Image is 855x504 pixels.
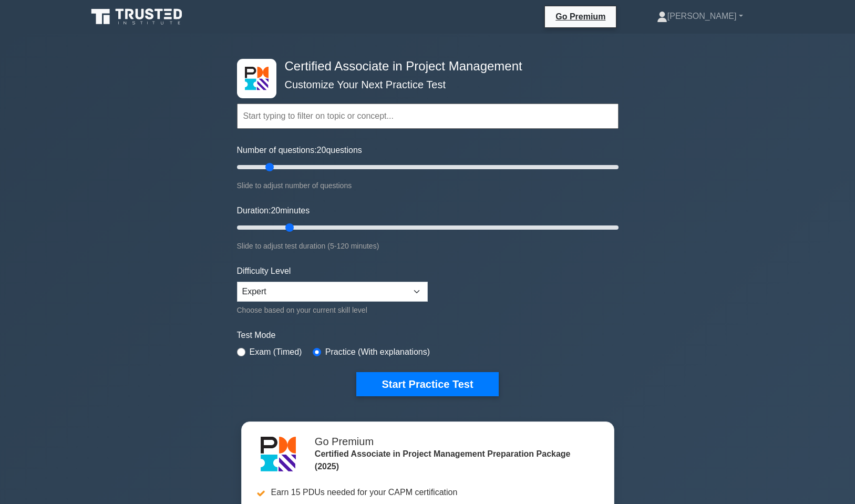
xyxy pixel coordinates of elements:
[237,240,619,252] div: Slide to adjust test duration (5-120 minutes)
[250,346,302,358] label: Exam (Timed)
[632,6,768,27] a: [PERSON_NAME]
[237,265,291,277] label: Difficulty Level
[237,304,428,316] div: Choose based on your current skill level
[237,104,619,129] input: Start typing to filter on topic or concept...
[325,346,430,358] label: Practice (With explanations)
[271,206,280,215] span: 20
[549,10,612,23] a: Go Premium
[281,59,567,74] h4: Certified Associate in Project Management
[237,179,619,192] div: Slide to adjust number of questions
[237,144,362,157] label: Number of questions: questions
[237,204,310,217] label: Duration: minutes
[237,329,619,342] label: Test Mode
[317,146,326,155] span: 20
[356,372,498,396] button: Start Practice Test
